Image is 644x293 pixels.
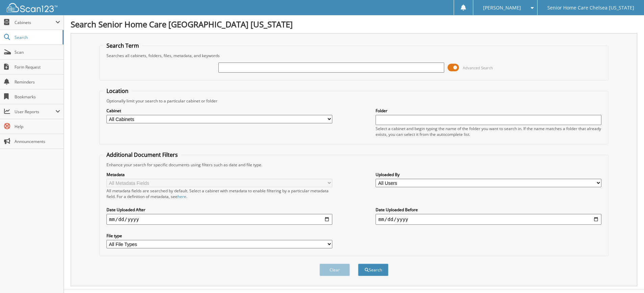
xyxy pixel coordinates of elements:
[483,6,521,10] span: [PERSON_NAME]
[376,126,601,137] div: Select a cabinet and begin typing the name of the folder you want to search in. If the name match...
[15,124,60,129] span: Help
[319,264,350,276] button: Clear
[15,139,60,144] span: Announcements
[106,233,332,239] label: File type
[15,109,55,115] span: User Reports
[7,3,57,12] img: scan123-logo-white.svg
[15,79,60,85] span: Reminders
[103,151,181,158] legend: Additional Document Filters
[106,188,332,199] div: All metadata fields are searched by default. Select a cabinet with metadata to enable filtering b...
[106,214,332,225] input: start
[71,19,637,30] h1: Search Senior Home Care [GEOGRAPHIC_DATA] [US_STATE]
[376,207,601,213] label: Date Uploaded Before
[106,108,332,114] label: Cabinet
[15,20,55,25] span: Cabinets
[103,87,132,95] legend: Location
[177,194,186,199] a: here
[376,214,601,225] input: end
[376,172,601,177] label: Uploaded By
[376,108,601,114] label: Folder
[15,34,59,40] span: Search
[15,94,60,100] span: Bookmarks
[106,172,332,177] label: Metadata
[463,65,493,70] span: Advanced Search
[547,6,634,10] span: Senior Home Care Chelsea [US_STATE]
[103,162,605,168] div: Enhance your search for specific documents using filters such as date and file type.
[103,53,605,58] div: Searches all cabinets, folders, files, metadata, and keywords
[15,64,60,70] span: Form Request
[15,49,60,55] span: Scan
[103,98,605,104] div: Optionally limit your search to a particular cabinet or folder
[106,207,332,213] label: Date Uploaded After
[358,264,388,276] button: Search
[103,42,142,49] legend: Search Term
